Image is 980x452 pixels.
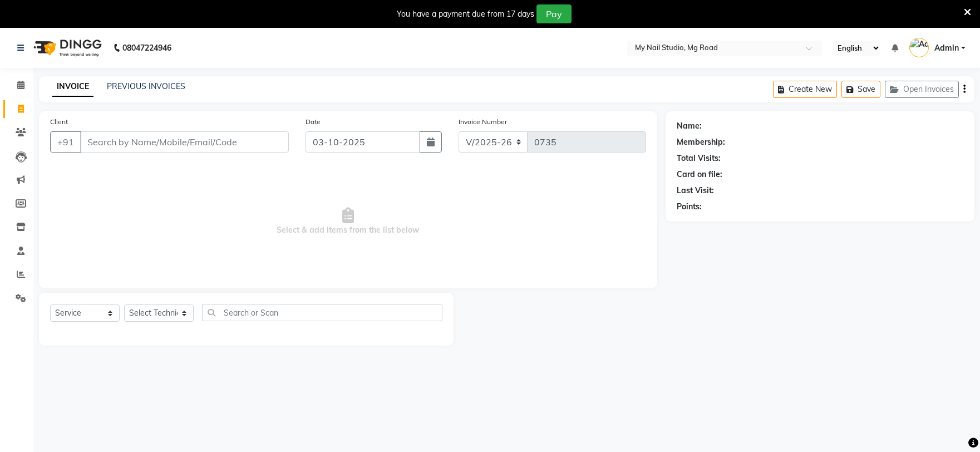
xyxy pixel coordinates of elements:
[397,8,534,20] div: You have a payment due from 17 days
[306,117,321,127] label: Date
[28,32,105,63] img: logo
[677,153,721,164] div: Total Visits:
[50,117,68,127] label: Client
[202,304,442,321] input: Search or Scan
[677,169,722,180] div: Card on file:
[841,81,880,98] button: Save
[50,131,81,153] button: +91
[122,32,171,63] b: 08047224946
[536,4,572,23] button: Pay
[459,117,507,127] label: Invoice Number
[934,42,959,54] span: Admin
[107,81,185,91] a: PREVIOUS INVOICES
[52,77,93,97] a: INVOICE
[677,136,725,148] div: Membership:
[909,38,929,57] img: Admin
[80,131,289,153] input: Search by Name/Mobile/Email/Code
[677,185,714,196] div: Last Visit:
[885,81,959,98] button: Open Invoices
[773,81,837,98] button: Create New
[50,166,646,277] span: Select & add items from the list below
[677,201,702,213] div: Points:
[677,120,702,132] div: Name:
